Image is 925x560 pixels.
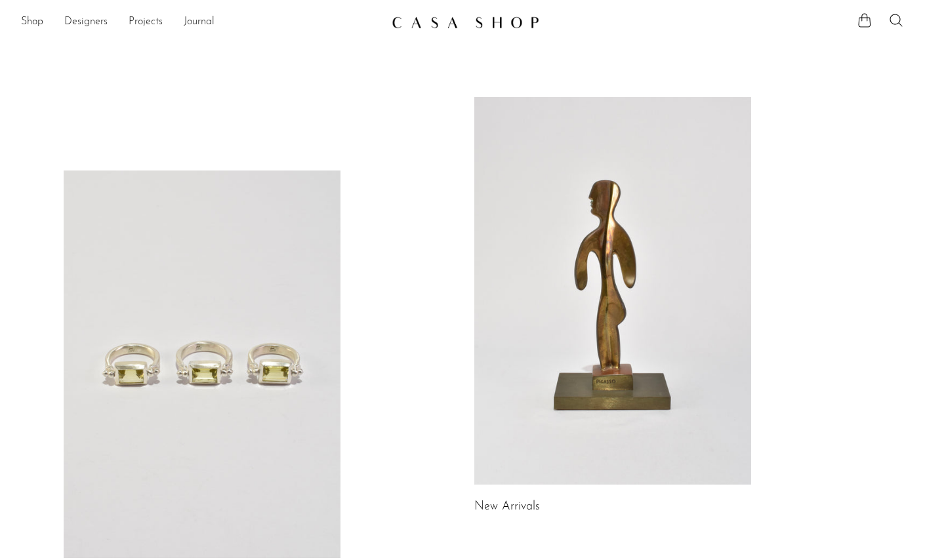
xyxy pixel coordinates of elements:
[21,14,43,31] a: Shop
[129,14,163,31] a: Projects
[64,14,108,31] a: Designers
[21,11,381,33] ul: NEW HEADER MENU
[184,14,215,31] a: Journal
[21,11,381,33] nav: Desktop navigation
[474,501,540,513] a: New Arrivals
